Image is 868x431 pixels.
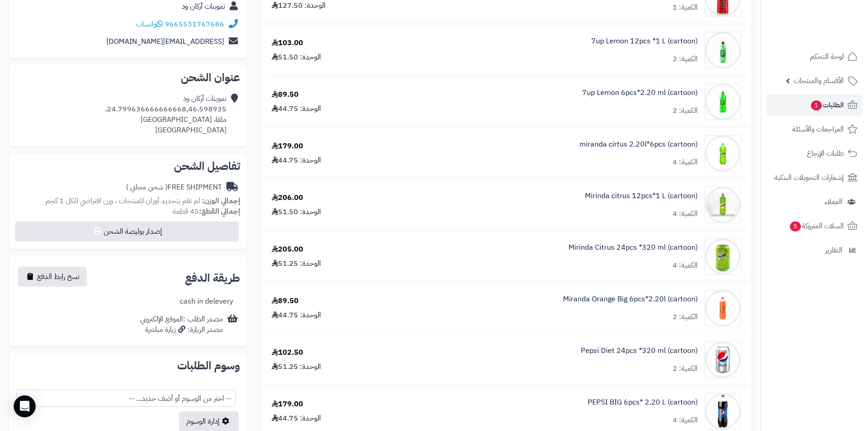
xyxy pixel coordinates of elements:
div: 179.00 [272,399,303,410]
div: Open Intercom Messenger [14,395,36,417]
img: 1747541306-e6e5e2d5-9b67-463e-b81b-59a02ee4-90x90.jpg [705,84,741,120]
span: 5 [790,221,801,231]
h2: طريقة الدفع [185,273,240,284]
span: العملاء [825,195,842,208]
div: FREE SHIPMENT [126,182,222,193]
div: cash in delevery [180,296,233,307]
a: 7up Lemon 12pcs *1 L (cartoon) [591,36,698,47]
div: مصدر الطلب :الموقع الإلكتروني [140,314,223,335]
div: الكمية: 4 [673,415,698,426]
div: الكمية: 4 [673,209,698,219]
div: الوحدة: 44.75 [272,104,321,114]
img: 1747566452-bf88d184-d280-4ea7-9331-9e3669ef-90x90.jpg [705,238,741,275]
div: الوحدة: 44.75 [272,413,321,424]
span: ( شحن مجاني ) [126,182,168,193]
div: مصدر الزيارة: زيارة مباشرة [140,325,223,335]
a: واتساب [136,19,163,30]
a: 9665531767686 [165,19,224,30]
div: الكمية: 1 [673,2,698,13]
button: إصدار بوليصة الشحن [15,221,239,242]
a: miranda cirtus 2.20l*6pcs (cartoon) [579,139,698,150]
a: Mirinda citrus 12pcs*1 L (cartoon) [585,191,698,201]
h2: وسوم الطلبات [16,360,240,371]
div: الكمية: 2 [673,105,698,116]
button: نسخ رابط الدفع [18,267,87,287]
div: الكمية: 4 [673,260,698,271]
img: 1747593334-qxF5OTEWerP7hB4NEyoyUFLqKCZryJZ6-90x90.jpg [705,342,741,378]
h2: عنوان الشحن [16,72,240,83]
img: 1747544486-c60db756-6ee7-44b0-a7d4-ec449800-90x90.jpg [705,135,741,172]
strong: إجمالي الوزن: [202,195,240,206]
span: نسخ رابط الدفع [37,271,79,282]
a: لوحة التحكم [767,46,863,68]
span: -- اختر من الوسوم أو أضف جديد... -- [16,389,236,407]
a: PEPSI BIG 6pcs* 2.20 L (cartoon) [588,397,698,408]
a: العملاء [767,191,863,213]
div: 102.50 [272,347,303,358]
div: 89.50 [272,89,299,100]
a: Pepsi Diet 24pcs *320 ml (cartoon) [581,346,698,356]
div: الوحدة: 127.50 [272,0,326,11]
div: الوحدة: 51.25 [272,258,321,269]
span: السلات المتروكة [789,220,844,232]
a: 7up Lemon 6pcs*2.20 ml (cartoon) [582,88,698,98]
a: [EMAIL_ADDRESS][DOMAIN_NAME] [106,36,224,47]
small: 45 قطعة [173,206,240,217]
div: الوحدة: 51.50 [272,207,321,217]
div: 89.50 [272,296,299,306]
div: الكمية: 4 [673,157,698,168]
img: 1747594021-514wrKpr-GL._AC_SL1500-90x90.jpg [705,393,741,430]
a: إشعارات التحويلات البنكية [767,167,863,189]
a: المراجعات والأسئلة [767,118,863,140]
div: 103.00 [272,38,303,48]
img: logo-2.png [806,26,859,45]
span: لوحة التحكم [810,50,844,63]
div: الكمية: 2 [673,54,698,64]
span: -- اختر من الوسوم أو أضف جديد... -- [17,390,235,407]
span: التقارير [825,244,842,257]
a: الطلبات1 [767,94,863,116]
strong: إجمالي القطع: [199,206,240,217]
span: طلبات الإرجاع [807,147,844,160]
h2: تفاصيل الشحن [16,161,240,172]
a: التقارير [767,239,863,261]
div: الوحدة: 44.75 [272,310,321,321]
a: تموينات أركان ود [182,1,225,12]
span: 1 [811,100,822,110]
div: الكمية: 2 [673,363,698,374]
span: إشعارات التحويلات البنكية [774,171,844,184]
div: 179.00 [272,141,303,152]
a: Mirinda Citrus 24pcs *320 ml (cartoon) [568,242,698,253]
div: الوحدة: 51.50 [272,52,321,63]
img: 1747566256-XP8G23evkchGmxKUr8YaGb2gsq2hZno4-90x90.jpg [705,187,741,223]
div: الوحدة: 51.25 [272,362,321,372]
div: تموينات أركان ود 24.799636666666668,46.598935، ملقا، [GEOGRAPHIC_DATA] [GEOGRAPHIC_DATA] [105,94,226,135]
span: الطلبات [810,99,844,111]
a: طلبات الإرجاع [767,142,863,164]
div: الكمية: 2 [673,312,698,322]
div: الوحدة: 44.75 [272,155,321,166]
a: Miranda Orange Big 6pcs*2.20l (cartoon) [563,294,698,305]
img: 1747540828-789ab214-413e-4ccd-b32f-1699f0bc-90x90.jpg [705,32,741,68]
div: 206.00 [272,193,303,203]
span: المراجعات والأسئلة [792,123,844,136]
span: الأقسام والمنتجات [794,74,844,87]
a: السلات المتروكة5 [767,215,863,237]
div: 205.00 [272,244,303,255]
span: لم تقم بتحديد أوزان للمنتجات ، وزن افتراضي للكل 1 كجم [46,195,200,206]
img: 1747574203-8a7d3ffb-4f3f-4704-a106-a98e4bc3-90x90.jpg [705,290,741,326]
